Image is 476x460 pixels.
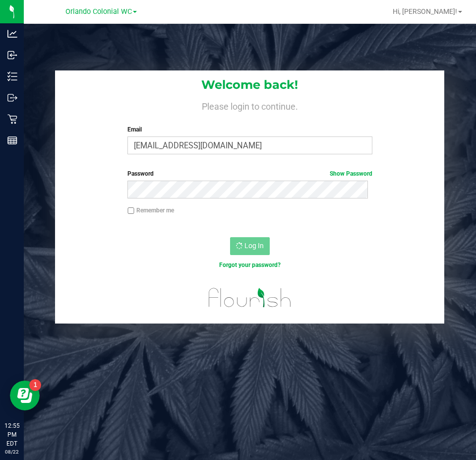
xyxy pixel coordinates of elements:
a: Show Password [330,170,372,177]
span: Log In [244,242,264,250]
iframe: Resource center unread badge [29,379,41,391]
label: Remember me [127,206,174,215]
h1: Welcome back! [55,78,444,91]
span: Orlando Colonial WC [65,7,132,16]
inline-svg: Analytics [7,29,17,39]
inline-svg: Retail [7,114,17,124]
span: Password [127,170,154,177]
button: Log In [230,237,270,255]
label: Email [127,125,372,134]
inline-svg: Outbound [7,93,17,103]
input: Remember me [127,207,134,214]
img: flourish_logo.svg [201,280,298,316]
p: 08/22 [4,448,19,456]
inline-svg: Inbound [7,50,17,60]
a: Forgot your password? [219,262,281,268]
span: Hi, [PERSON_NAME]! [393,7,457,15]
iframe: Resource center [10,381,40,410]
p: 12:55 PM EDT [4,421,19,448]
inline-svg: Reports [7,135,17,145]
inline-svg: Inventory [7,71,17,81]
h4: Please login to continue. [55,99,444,111]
